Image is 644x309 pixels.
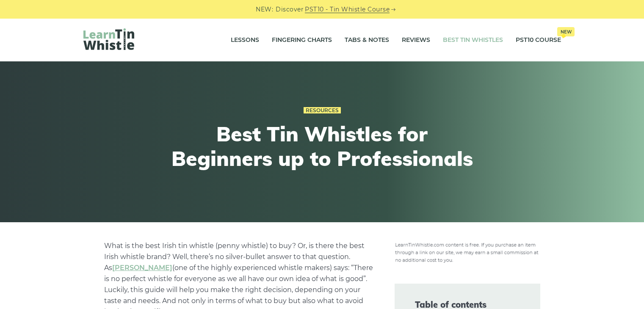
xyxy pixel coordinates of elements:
a: Tabs & Notes [345,30,389,51]
img: disclosure [395,240,540,263]
a: undefined (opens in a new tab) [112,264,172,272]
a: Fingering Charts [272,30,332,51]
a: Best Tin Whistles [443,30,503,51]
span: New [557,27,575,36]
a: Lessons [231,30,259,51]
a: Resources [304,107,341,114]
img: LearnTinWhistle.com [83,28,134,50]
a: PST10 CourseNew [516,30,561,51]
h1: Best Tin Whistles for Beginners up to Professionals [166,122,478,171]
a: Reviews [402,30,430,51]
